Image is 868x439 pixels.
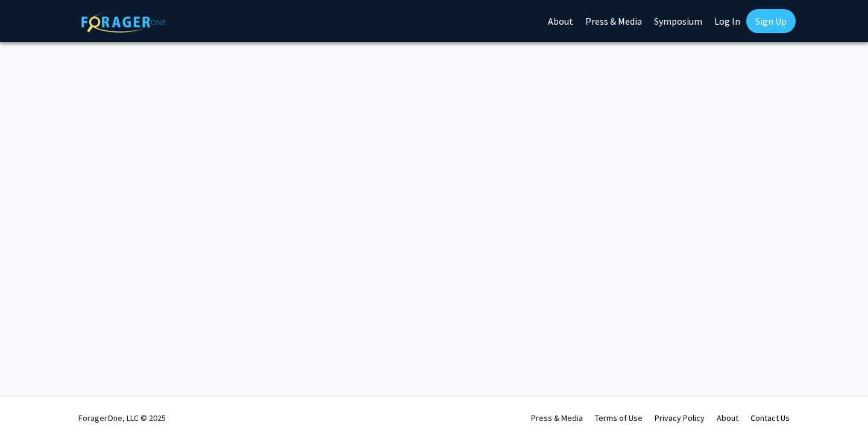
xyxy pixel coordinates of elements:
a: Terms of Use [595,412,643,423]
div: ForagerOne, LLC © 2025 [78,397,166,439]
a: Sign Up [746,9,796,33]
a: Contact Us [750,412,790,423]
a: Press & Media [531,412,583,423]
a: Privacy Policy [655,412,705,423]
img: ForagerOne Logo [81,11,166,33]
a: About [717,412,738,423]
